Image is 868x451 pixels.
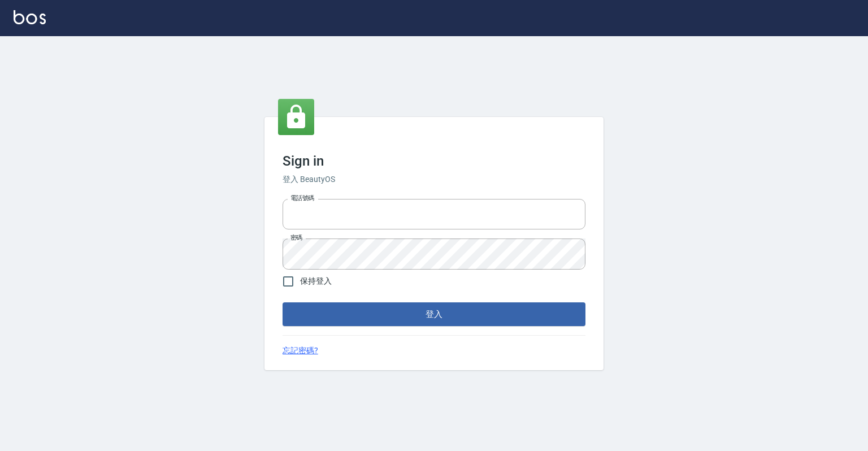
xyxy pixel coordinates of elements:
button: 登入 [283,302,585,326]
label: 電話號碼 [290,194,314,202]
h3: Sign in [283,153,585,169]
h6: 登入 BeautyOS [283,174,585,185]
span: 保持登入 [300,275,332,287]
label: 密碼 [290,233,302,242]
img: Logo [14,10,46,24]
a: 忘記密碼? [283,345,318,357]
